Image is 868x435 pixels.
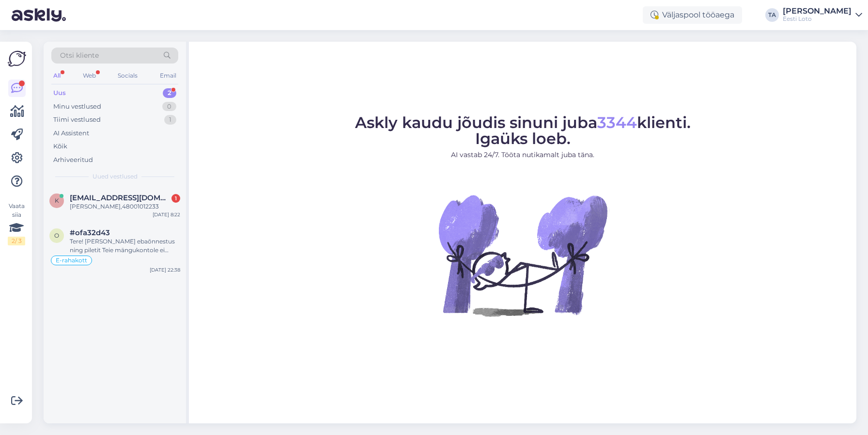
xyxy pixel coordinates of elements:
[116,69,139,82] div: Socials
[435,168,610,342] img: No Chat active
[355,150,691,160] p: AI vastab 24/7. Tööta nutikamalt juba täna.
[81,69,98,82] div: Web
[53,102,101,112] div: Minu vestlused
[783,7,862,23] a: [PERSON_NAME]Eesti Loto
[783,15,852,23] div: Eesti Loto
[8,49,26,68] img: Askly Logo
[54,232,59,239] span: o
[153,211,180,218] div: [DATE] 8:22
[56,258,87,263] span: E-rahakott
[158,69,178,82] div: Email
[783,7,852,15] div: [PERSON_NAME]
[8,237,25,245] div: 2 / 3
[643,6,742,24] div: Väljaspool tööaega
[53,155,93,165] div: Arhiveeritud
[60,50,99,61] span: Otsi kliente
[70,202,180,211] div: [PERSON_NAME],48001012233
[162,102,176,112] div: 0
[93,172,138,181] span: Uued vestlused
[53,129,89,138] div: AI Assistent
[55,197,59,204] span: k
[171,194,180,203] div: 1
[8,202,25,245] div: Vaata siia
[355,113,691,148] span: Askly kaudu jõudis sinuni juba klienti. Igaüks loeb.
[765,8,779,22] div: TA
[53,115,101,125] div: Tiimi vestlused
[70,237,180,255] div: Tere! [PERSON_NAME] ebaõnnestus ning piletit Teie mängukontole ei ilmunud, palume edastada [PERSO...
[70,228,110,237] span: #ofa32d43
[53,88,66,98] div: Uus
[597,113,637,132] span: 3344
[53,142,67,151] div: Kõik
[70,193,170,202] span: kzigadlo@mail.ru
[51,69,62,82] div: All
[163,88,176,98] div: 2
[164,115,176,125] div: 1
[150,266,180,274] div: [DATE] 22:38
